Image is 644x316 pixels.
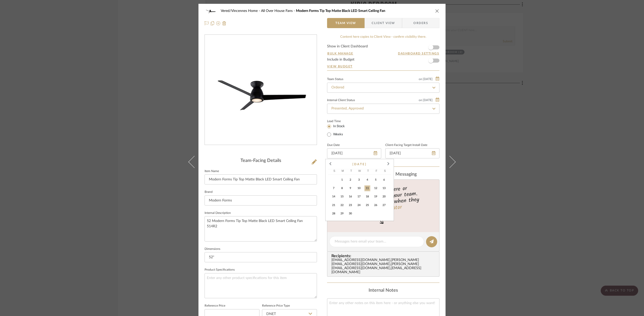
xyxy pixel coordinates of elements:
[327,78,343,81] div: Team Status
[355,176,364,185] button: September 3, 2025
[381,202,389,210] button: September 27, 2025
[339,177,345,183] span: 1
[205,174,317,184] input: Enter Item Name
[347,202,353,208] span: 23
[327,144,340,146] label: Due Date
[355,193,364,202] button: September 17, 2025
[356,177,362,183] span: 3
[331,194,337,200] span: 14
[367,169,369,172] span: T
[335,18,356,28] span: Team View
[364,194,370,200] span: 18
[347,176,355,185] button: September 2, 2025
[352,162,367,167] span: [DATE]
[296,9,385,13] span: Modern Forms Tip Top Matte Black LED Smart Ceiling Fan
[327,148,381,158] input: Enter Due Date
[261,9,296,13] span: All Over House Fans
[347,185,355,193] button: September 9, 2025
[372,176,380,185] button: September 5, 2025
[373,202,379,208] span: 26
[372,193,380,202] button: September 19, 2025
[338,185,347,193] button: September 8, 2025
[364,193,372,202] button: September 18, 2025
[327,288,439,293] div: Internal Notes
[355,202,364,210] button: September 24, 2025
[330,202,338,210] button: September 21, 2025
[381,193,389,202] button: September 20, 2025
[364,176,372,185] button: September 4, 2025
[347,210,355,218] button: September 30, 2025
[381,185,387,191] span: 13
[338,210,347,218] button: September 29, 2025
[385,144,427,146] label: Client-Facing Target Install Date
[356,202,362,208] span: 24
[262,305,290,307] label: Reference Price Type
[205,252,317,262] input: Enter the dimensions of this item
[205,195,317,206] input: Enter Brand
[347,193,355,202] button: September 16, 2025
[339,202,345,208] span: 22
[350,169,352,172] span: T
[205,54,317,125] img: 4a5efd95-f2b6-4acf-9001-5179eabfa280_436x436.jpg
[356,185,362,191] span: 10
[422,98,433,102] span: [DATE]
[347,211,353,217] span: 30
[385,148,439,158] input: Enter Install Date
[341,169,344,172] span: M
[331,211,337,217] span: 28
[327,123,353,138] mat-radio-group: Select item type
[384,169,386,172] span: S
[339,185,345,191] span: 8
[376,169,377,172] span: F
[222,21,226,25] img: Remove from project
[205,6,217,16] img: 4a5efd95-f2b6-4acf-9001-5179eabfa280_48x40.jpg
[347,194,353,200] span: 16
[339,211,345,217] span: 29
[205,305,225,307] label: Reference Price
[435,9,439,13] button: close
[373,185,379,191] span: 12
[330,193,338,202] button: September 14, 2025
[381,177,387,183] span: 6
[205,269,235,271] label: Product Specifications
[408,18,434,28] span: Orders
[364,185,372,193] button: September 11, 2025
[381,202,387,208] span: 27
[381,185,389,193] button: September 13, 2025
[339,194,345,200] span: 15
[419,78,422,81] span: on
[398,51,439,56] button: Dashboard Settings
[347,177,353,183] span: 2
[364,185,370,191] span: 11
[330,210,338,218] button: September 28, 2025
[327,104,439,114] input: Type to Search…
[327,99,355,102] div: Internal Client Status
[327,34,439,40] div: Content here copies to Client View - confirm visibility there.
[327,51,354,56] button: Bulk Manage
[331,258,437,274] div: [EMAIL_ADDRESS][DOMAIN_NAME] , [PERSON_NAME][EMAIL_ADDRESS][DOMAIN_NAME] , [PERSON_NAME][EMAIL_AD...
[333,169,335,172] span: S
[381,176,389,185] button: September 6, 2025
[364,202,372,210] button: September 25, 2025
[327,64,439,68] a: View Budget
[419,99,422,102] span: on
[331,202,337,208] span: 21
[205,191,213,193] label: Brand
[205,54,317,125] div: 0
[327,83,439,93] input: Type to Search…
[422,77,433,81] span: [DATE]
[331,254,437,258] span: Recipients:
[205,158,317,164] div: Team-Facing Details
[364,202,370,208] span: 25
[331,185,337,191] span: 7
[338,202,347,210] button: September 22, 2025
[364,177,370,183] span: 4
[355,185,364,193] button: September 10, 2025
[205,248,220,250] label: Dimensions
[221,9,261,13] span: Vered/Vincennes Home
[372,185,380,193] button: September 12, 2025
[372,18,395,28] span: Client View
[330,185,338,193] button: September 7, 2025
[347,185,353,191] span: 9
[381,194,387,200] span: 20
